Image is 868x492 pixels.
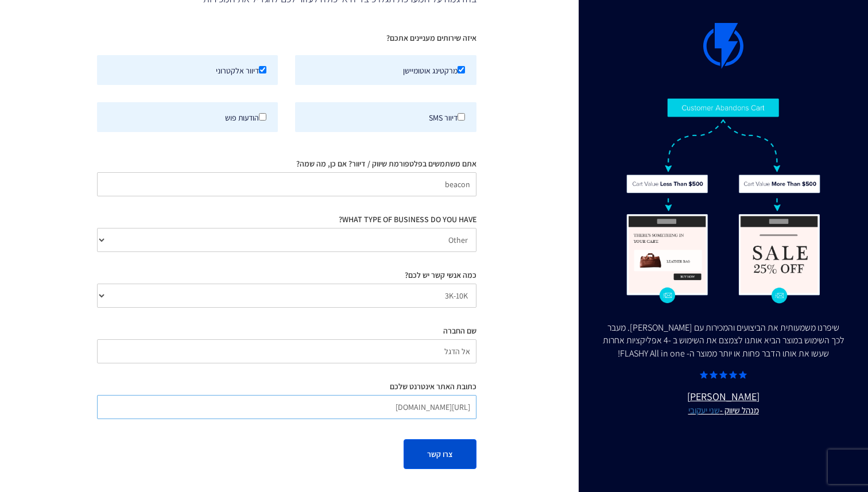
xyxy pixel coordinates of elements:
[296,158,476,169] label: אתם משתמשים בפלטפורמת שיווק / דיוור? אם כן, מה שמה?
[259,113,266,121] input: הודעות פוש
[443,325,476,336] label: שם החברה
[458,66,465,73] input: מרקטינג אוטומיישן
[97,395,476,419] input: company-website.com
[97,55,278,85] label: דיוור אלקטרוני
[259,66,266,73] input: דיוור אלקטרוני
[602,389,845,417] u: [PERSON_NAME]
[458,113,465,121] input: דיוור SMS
[602,321,845,361] div: שיפרנו משמעותית את הביצועים והמכירות עם [PERSON_NAME]. מעבר לכך השימוש במוצר הביא אותנו לצמצם את ...
[405,269,476,281] label: כמה אנשי קשר יש לכם?
[339,214,476,225] label: WHAT TYPE OF BUSINESS DO YOU HAVE?
[688,404,720,416] a: שני יעקובי
[626,98,820,304] img: Flashy
[295,55,476,85] label: מרקטינג אוטומיישן
[390,381,476,392] label: כתובת האתר אינטרנט שלכם
[97,102,278,132] label: הודעות פוש
[386,32,476,44] label: איזה שירותים מעניינים אתכם?
[404,439,476,469] button: צרו קשר
[295,102,476,132] label: דיוור SMS
[602,404,845,417] small: מנהל שיווק -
